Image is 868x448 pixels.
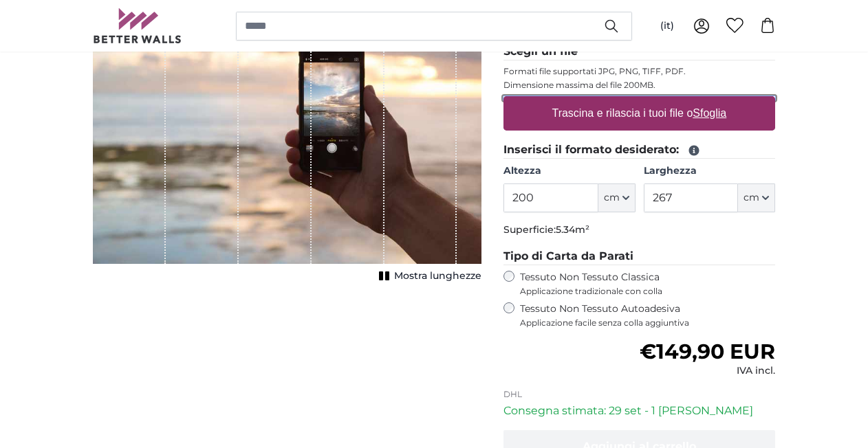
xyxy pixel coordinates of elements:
[693,107,727,119] u: Sfoglia
[547,100,733,127] label: Trascina e rilascia i tuoi file o
[503,80,775,91] p: Dimensione massima del file 200MB.
[520,286,775,297] span: Applicazione tradizionale con colla
[520,271,775,297] label: Tessuto Non Tessuto Classica
[503,403,775,419] p: Consegna stimata: 29 set - 1 [PERSON_NAME]
[503,389,775,400] p: DHL
[604,191,620,205] span: cm
[640,364,775,378] div: IVA incl.
[503,164,635,178] label: Altezza
[503,248,775,265] legend: Tipo di Carta da Parati
[93,8,182,43] img: Betterwalls
[394,269,481,283] span: Mostra lunghezze
[503,43,775,60] legend: Scegli un file
[520,317,775,328] span: Applicazione facile senza colla aggiuntiva
[649,14,685,38] button: (it)
[644,164,775,178] label: Larghezza
[738,183,775,212] button: cm
[520,302,775,328] label: Tessuto Non Tessuto Autoadesiva
[640,339,775,364] span: €149,90 EUR
[375,267,481,286] button: Mostra lunghezze
[503,223,775,237] p: Superficie:
[503,66,775,77] p: Formati file supportati JPG, PNG, TIFF, PDF.
[744,191,759,205] span: cm
[598,183,636,212] button: cm
[556,223,589,236] span: 5.34m²
[503,142,775,159] legend: Inserisci il formato desiderato:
